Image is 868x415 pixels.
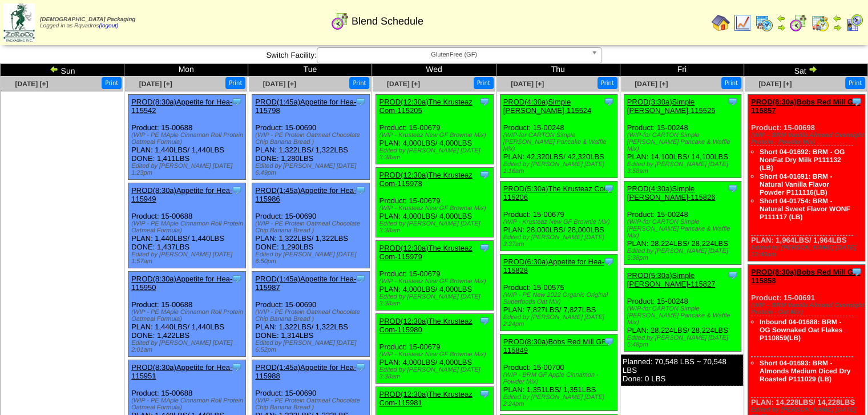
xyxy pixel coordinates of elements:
[379,171,472,188] a: PROD(12:30a)The Krusteaz Com-115978
[355,273,366,284] img: Tooltip
[131,340,245,353] div: Edited by [PERSON_NAME] [DATE] 2:01am
[500,95,617,178] div: Product: 15-00248 PLAN: 42,320LBS / 42,320LBS
[496,64,620,76] td: Thu
[479,96,490,107] img: Tooltip
[40,17,135,23] span: [DEMOGRAPHIC_DATA] Packaging
[263,80,296,88] a: [DATE] [+]
[627,98,716,115] a: PROD(3:30a)Simple [PERSON_NAME]-115525
[3,3,35,42] img: zoroco-logo-small.webp
[128,272,246,357] div: Product: 15-00688 PLAN: 1,440LBS / 1,440LBS DONE: 1,422LBS
[789,14,808,32] img: calendarblend.gif
[733,14,752,32] img: line_graph.gif
[760,197,850,221] a: Short 04-01754: BRM - Natural Sweet Flavor WONF P111117 (LB)
[777,14,786,23] img: arrowleft.gif
[627,161,741,175] div: Edited by [PERSON_NAME] [DATE] 3:58am
[128,95,246,180] div: Product: 15-00688 PLAN: 1,440LBS / 1,440LBS DONE: 1,411LBS
[252,183,370,268] div: Product: 15-00690 PLAN: 1,322LBS / 1,322LBS DONE: 1,290LBS
[252,272,370,357] div: Product: 15-00690 PLAN: 1,322LBS / 1,322LBS DONE: 1,314LBS
[355,361,366,373] img: Tooltip
[255,363,356,380] a: PROD(1:45a)Appetite for Hea-115988
[751,268,860,285] a: PROD(8:30a)Bobs Red Mill GF-115858
[355,184,366,196] img: Tooltip
[627,305,741,326] div: (WIP-for CARTON Simple [PERSON_NAME] Pancake & Waffle Mix)
[760,148,845,172] a: Short 04-01692: BRM - OG NonFat Dry Milk P111132 (LB)
[503,219,617,225] div: (WIP - Krusteaz New GF Brownie Mix)
[131,132,245,146] div: (WIP - PE MAple Cinnamon Roll Protein Oatmeal Formula)
[727,269,738,281] img: Tooltip
[503,234,617,248] div: Edited by [PERSON_NAME] [DATE] 3:37am
[511,80,544,88] span: [DATE] [+]
[352,15,423,27] span: Blend Schedule
[376,314,494,384] div: Product: 15-00679 PLAN: 4,000LBS / 4,000LBS
[379,366,493,380] div: Edited by [PERSON_NAME] [DATE] 3:38am
[102,77,122,89] button: Print
[225,77,245,89] button: Print
[50,65,59,74] img: arrowleft.gif
[376,241,494,311] div: Product: 15-00679 PLAN: 4,000LBS / 4,000LBS
[751,244,865,258] div: Edited by [PERSON_NAME] [DATE] 12:49am
[503,161,617,175] div: Edited by [PERSON_NAME] [DATE] 1:16am
[503,372,617,385] div: (WIP - BRM GF Apple Cinnamon - Powder Mix)
[760,359,850,383] a: Short 04-01693: BRM - Almonds Medium Diced Dry Roasted P111029 (LB)
[748,95,865,261] div: Product: 15-00698 PLAN: 1,964LBS / 1,964LBS
[727,96,738,107] img: Tooltip
[248,64,372,76] td: Tue
[131,163,245,176] div: Edited by [PERSON_NAME] [DATE] 1:23pm
[503,257,604,275] a: PROD(6:30a)Appetite for Hea-115828
[379,244,472,261] a: PROD(12:30a)The Krusteaz Com-115979
[355,96,366,107] img: Tooltip
[255,163,369,176] div: Edited by [PERSON_NAME] [DATE] 6:49pm
[627,219,741,239] div: (WIP-for CARTON Simple [PERSON_NAME] Pancake & Waffle Mix)
[503,314,617,328] div: Edited by [PERSON_NAME] [DATE] 2:24pm
[500,335,617,411] div: Product: 15-00700 PLAN: 1,351LBS / 1,351LBS
[131,363,232,380] a: PROD(8:30a)Appetite for Hea-115951
[620,64,744,76] td: Fri
[479,388,490,400] img: Tooltip
[379,390,472,407] a: PROD(12:30a)The Krusteaz Com-115981
[833,23,842,32] img: arrowright.gif
[322,48,587,62] span: GlutenFree (GF)
[379,351,493,358] div: (WIP - Krusteaz New GF Brownie Mix)
[777,23,786,32] img: arrowright.gif
[811,14,829,32] img: calendarinout.gif
[727,183,738,194] img: Tooltip
[479,242,490,253] img: Tooltip
[379,317,472,334] a: PROD(12:30a)The Krusteaz Com-115980
[231,96,243,107] img: Tooltip
[255,309,369,323] div: (WIP - PE Protein Oatmeal Chocolate Chip Banana Bread )
[751,98,860,115] a: PROD(8:30a)Bobs Red Mill GF-115857
[349,77,369,89] button: Print
[503,292,617,305] div: (WIP - PE New 2022 Organic Original Superfoods Oat Mix)
[479,315,490,327] img: Tooltip
[231,184,243,196] img: Tooltip
[255,132,369,146] div: (WIP - PE Protein Oatmeal Chocolate Chip Banana Bread )
[503,337,609,354] a: PROD(8:30a)Bobs Red Mill GF-115849
[635,80,668,88] span: [DATE] [+]
[758,80,792,88] a: [DATE] [+]
[255,251,369,265] div: Edited by [PERSON_NAME] [DATE] 6:50pm
[624,182,741,265] div: Product: 15-00248 PLAN: 28,224LBS / 28,224LBS
[503,98,592,115] a: PROD(4:30a)Simple [PERSON_NAME]-115524
[376,168,494,237] div: Product: 15-00679 PLAN: 4,000LBS / 4,000LBS
[474,77,494,89] button: Print
[387,80,420,88] a: [DATE] [+]
[128,183,246,268] div: Product: 15-00688 PLAN: 1,440LBS / 1,440LBS DONE: 1,437LBS
[627,335,741,348] div: Edited by [PERSON_NAME] [DATE] 5:48pm
[845,77,865,89] button: Print
[627,248,741,261] div: Edited by [PERSON_NAME] [DATE] 5:38pm
[379,98,472,115] a: PROD(12:30a)The Krusteaz Com-115205
[627,132,741,152] div: (WIP-for CARTON Simple [PERSON_NAME] Pancake & Waffle Mix)
[1,64,124,76] td: Sun
[712,14,730,32] img: home.gif
[139,80,172,88] a: [DATE] [+]
[15,80,48,88] a: [DATE] [+]
[744,64,867,76] td: Sat
[627,184,716,202] a: PROD(4:30a)Simple [PERSON_NAME]-115826
[231,273,243,284] img: Tooltip
[624,268,741,352] div: Product: 15-00248 PLAN: 28,224LBS / 28,224LBS
[603,183,615,194] img: Tooltip
[252,95,370,180] div: Product: 15-00690 PLAN: 1,322LBS / 1,322LBS DONE: 1,280LBS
